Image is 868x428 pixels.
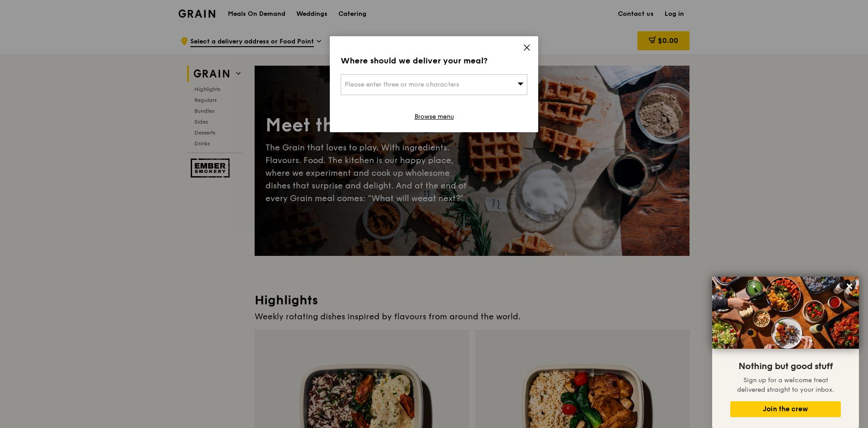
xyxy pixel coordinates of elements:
[712,277,859,349] img: DSC07876-Edit02-Large.jpeg
[730,401,841,417] button: Join the crew
[738,361,833,372] span: Nothing but good stuff
[842,279,857,293] button: Close
[345,81,459,88] span: Please enter three or more characters
[415,112,454,121] a: Browse menu
[737,376,834,394] span: Sign up for a welcome treat delivered straight to your inbox.
[341,54,527,67] div: Where should we deliver your meal?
